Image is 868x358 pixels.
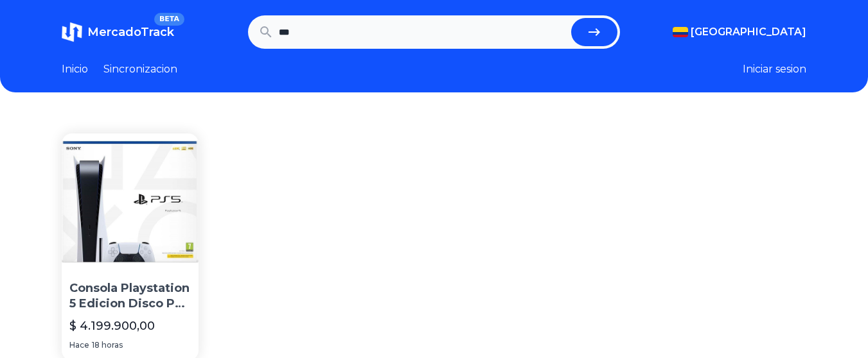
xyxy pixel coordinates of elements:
span: BETA [154,13,184,26]
span: MercadoTrack [87,25,174,39]
button: [GEOGRAPHIC_DATA] [673,24,806,40]
p: $ 4.199.900,00 [69,317,155,335]
span: 18 horas [92,340,123,350]
span: [GEOGRAPHIC_DATA] [691,24,806,40]
img: MercadoTrack [62,22,82,42]
button: Iniciar sesion [743,62,806,77]
a: MercadoTrackBETA [62,22,174,42]
span: Hace [69,340,89,350]
p: Consola Playstation 5 Edicion Disco Ps5 Cd. Sellada. Nueva [69,280,191,312]
a: Inicio [62,62,88,77]
a: Sincronizacion [103,62,177,77]
img: Colombia [673,27,688,37]
img: Consola Playstation 5 Edicion Disco Ps5 Cd. Sellada. Nueva [62,133,199,270]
